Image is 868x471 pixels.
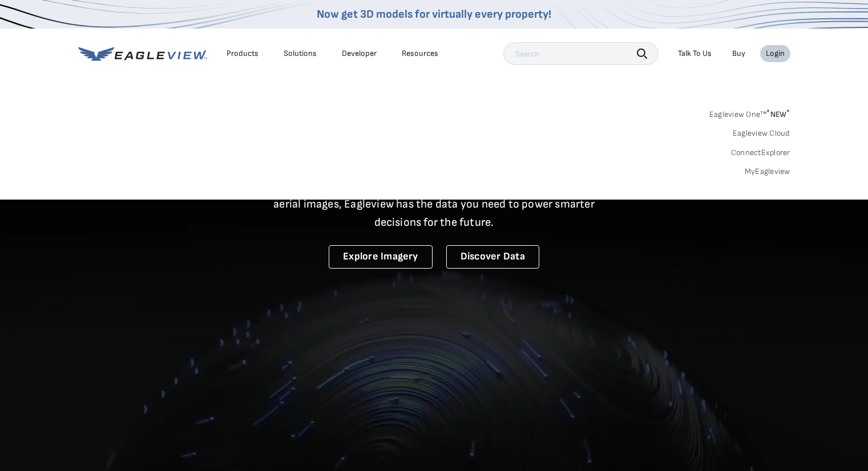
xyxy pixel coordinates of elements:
[503,42,659,65] input: Search
[733,128,790,139] a: Eagleview Cloud
[732,48,745,59] a: Buy
[709,106,790,119] a: Eagleview One™*NEW*
[342,48,377,59] a: Developer
[446,245,539,269] a: Discover Data
[766,109,790,119] span: NEW
[766,48,785,59] div: Login
[745,167,790,177] a: MyEagleview
[678,48,712,59] div: Talk To Us
[731,148,790,158] a: ConnectExplorer
[227,48,259,59] div: Products
[260,177,609,232] p: A new era starts here. Built on more than 3.5 billion high-resolution aerial images, Eagleview ha...
[402,48,438,59] div: Resources
[329,245,433,269] a: Explore Imagery
[284,48,317,59] div: Solutions
[317,7,551,21] a: Now get 3D models for virtually every property!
